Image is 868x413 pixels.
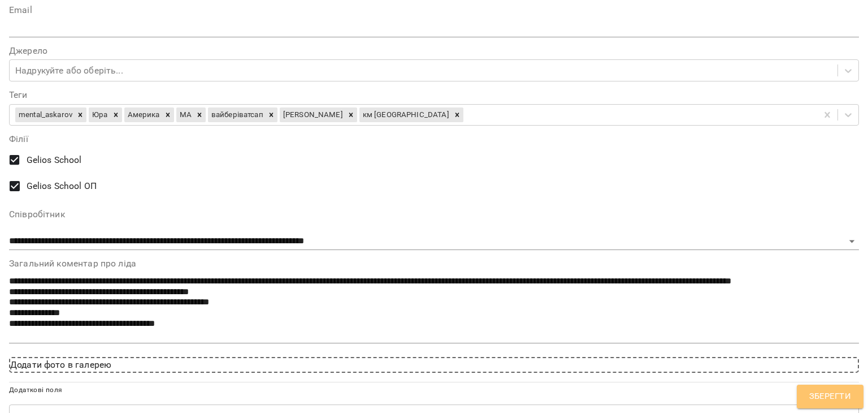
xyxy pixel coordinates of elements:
[359,107,451,122] div: км [GEOGRAPHIC_DATA]
[124,107,162,122] div: Америка
[27,179,97,193] span: Gelios School ОП
[9,135,859,144] label: Філії
[15,107,74,122] div: mental_askarov
[176,107,193,122] div: МА
[208,107,265,122] div: вайберіватсап
[9,6,859,15] label: Email
[89,107,109,122] div: Юра
[9,386,62,394] span: Додаткові поля
[280,107,345,122] div: [PERSON_NAME]
[9,91,859,100] label: Теги
[9,357,859,373] div: Додати фото в галерею
[27,153,82,167] span: Gelios School
[797,385,863,408] button: Зберегти
[15,64,123,78] div: Надрукуйте або оберіть...
[9,259,859,268] label: Загальний коментар про ліда
[9,46,859,55] label: Джерело
[9,210,859,219] label: Співробітник
[809,389,851,404] span: Зберегти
